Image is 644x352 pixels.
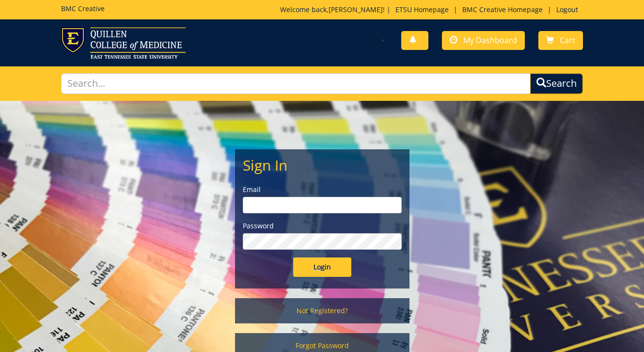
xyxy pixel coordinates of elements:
h5: BMC Creative [61,5,105,12]
button: Search [530,73,583,94]
a: Not Registered? [235,298,409,323]
a: ETSU Homepage [391,5,454,14]
img: ETSU logo [61,27,186,59]
a: Cart [538,31,583,50]
input: Login [293,257,351,277]
span: My Dashboard [463,35,517,46]
span: Cart [560,35,575,46]
p: Welcome back, ! | | | [280,5,583,15]
label: Password [243,221,402,231]
h2: Sign In [243,157,402,173]
input: Search... [61,73,531,94]
a: [PERSON_NAME] [329,5,383,14]
a: Logout [551,5,583,14]
a: My Dashboard [442,31,525,50]
a: BMC Creative Homepage [457,5,548,14]
label: Email [243,185,402,194]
